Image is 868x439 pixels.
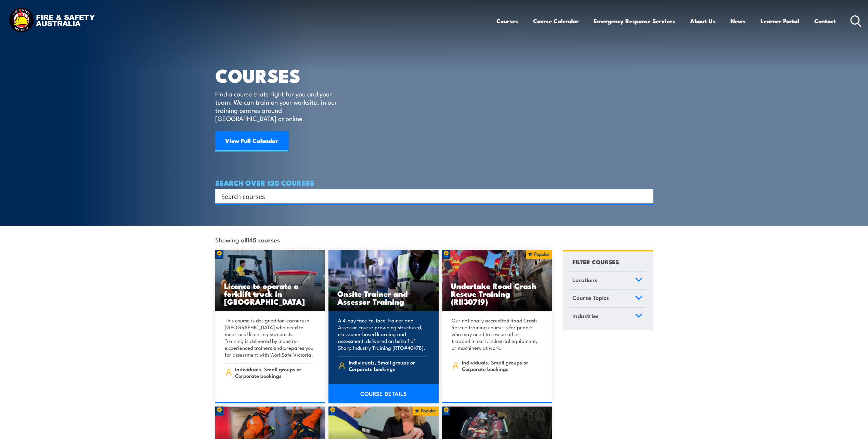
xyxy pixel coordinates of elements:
input: Search input [221,191,638,201]
span: Course Topics [572,293,609,302]
a: Emergency Response Services [594,12,675,30]
h4: SEARCH OVER 120 COURSES [215,179,653,186]
a: Courses [496,12,518,30]
h3: Onsite Trainer and Assessor Training [337,290,430,305]
p: Find a course thats right for you and your team. We can train on your worksite, in our training c... [215,90,340,122]
a: Course Topics [569,290,646,307]
a: News [730,12,746,30]
img: Safety For Leaders [328,250,439,311]
p: A 4-day face-to-face Trainer and Assessor course providing structured, classroom-based learning a... [338,317,427,351]
a: Licence to operate a forklift truck in [GEOGRAPHIC_DATA] [215,250,325,311]
button: Search magnifier button [641,191,651,201]
strong: 145 courses [247,235,280,244]
a: Industries [569,308,646,325]
h3: Undertake Road Crash Rescue Training (RII30719) [451,282,543,305]
span: Industries [572,311,599,320]
span: Locations [572,275,597,284]
a: Locations [569,272,646,290]
p: Our nationally accredited Road Crash Rescue training course is for people who may need to rescue ... [452,317,541,351]
span: Showing all [215,236,280,243]
h4: FILTER COURSES [572,257,619,266]
span: Individuals, Small groups or Corporate bookings [462,359,540,372]
h3: Licence to operate a forklift truck in [GEOGRAPHIC_DATA] [224,282,316,305]
span: Individuals, Small groups or Corporate bookings [349,359,427,372]
p: This course is designed for learners in [GEOGRAPHIC_DATA] who need to meet local licensing standa... [225,317,314,358]
a: Learner Portal [761,12,799,30]
img: Licence to operate a forklift truck Training [215,250,325,311]
span: Individuals, Small groups or Corporate bookings [235,366,313,379]
form: Search form [223,191,639,201]
a: Course Calendar [533,12,579,30]
img: Road Crash Rescue Training [442,250,552,311]
a: COURSE DETAILS [328,384,439,403]
a: About Us [690,12,715,30]
a: Contact [814,12,836,30]
a: View Full Calendar [215,131,288,151]
h1: COURSES [215,67,347,83]
a: Undertake Road Crash Rescue Training (RII30719) [442,250,552,311]
a: Onsite Trainer and Assessor Training [328,250,439,311]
